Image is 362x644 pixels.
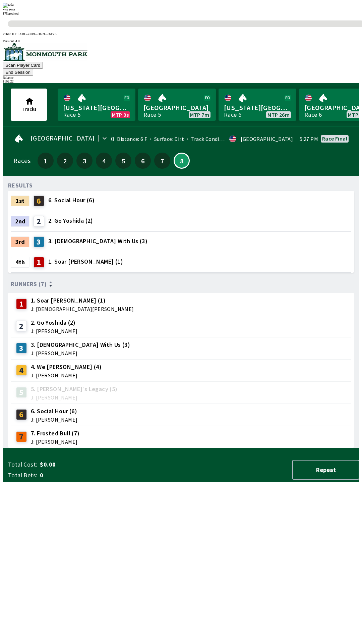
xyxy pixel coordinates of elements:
button: 7 [154,153,170,169]
div: You Won [3,8,359,12]
div: RESULTS [8,183,33,188]
span: 3. [DEMOGRAPHIC_DATA] With Us (3) [48,237,147,246]
div: Public ID: [3,32,359,36]
span: J: [PERSON_NAME] [31,373,102,378]
span: [US_STATE][GEOGRAPHIC_DATA] [63,103,130,112]
div: Races [13,158,31,163]
button: 2 [57,153,73,169]
span: 3 [78,158,91,163]
span: J: [PERSON_NAME] [31,395,118,400]
span: MTP 7m [190,112,209,117]
span: Track Condition: Firm [184,136,243,142]
span: 5. [PERSON_NAME]'s Legacy (5) [31,385,118,393]
a: [GEOGRAPHIC_DATA]Race 5MTP 7m [138,89,216,121]
span: [GEOGRAPHIC_DATA] [31,136,95,141]
span: 0 [40,471,145,479]
span: J: [PERSON_NAME] [31,328,77,334]
span: 1. Soar [PERSON_NAME] (1) [31,296,134,305]
div: 4 [16,365,27,376]
button: Tracks [11,89,47,121]
div: 5 [16,387,27,398]
span: 4. We [PERSON_NAME] (4) [31,363,102,371]
div: 6 [34,196,44,206]
span: 7 [156,158,169,163]
div: Race 5 [143,112,161,117]
span: J: [PERSON_NAME] [31,351,130,356]
span: MTP 0s [112,112,129,117]
div: Race 5 [63,112,80,117]
span: Repeat [298,466,353,474]
span: Surface: Dirt [147,136,184,142]
span: [GEOGRAPHIC_DATA] [143,103,210,112]
div: Version 1.4.0 [3,39,359,43]
span: 1. Soar [PERSON_NAME] (1) [48,257,123,266]
div: [GEOGRAPHIC_DATA] [241,136,293,142]
div: 1st [11,196,29,206]
a: [US_STATE][GEOGRAPHIC_DATA]Race 6MTP 26m [219,89,296,121]
div: 2 [34,216,44,227]
div: 3 [34,236,44,247]
div: 2 [16,321,27,331]
span: Runners (7) [11,281,47,287]
span: [US_STATE][GEOGRAPHIC_DATA] [224,103,291,112]
div: 1 [34,257,44,268]
span: 2. Go Yoshida (2) [48,216,93,225]
span: 2. Go Yoshida (2) [31,318,77,327]
div: 4th [11,257,29,268]
span: 6 [136,158,149,163]
button: 1 [38,153,54,169]
span: J: [PERSON_NAME] [31,417,77,422]
span: 6. Social Hour (6) [31,407,77,416]
span: J: [DEMOGRAPHIC_DATA][PERSON_NAME] [31,306,134,312]
div: 6 [16,409,27,420]
div: Runners (7) [11,281,351,287]
span: 7. Frosted Bull (7) [31,429,80,438]
span: $ 75 credited [3,12,18,15]
a: [US_STATE][GEOGRAPHIC_DATA]Race 5MTP 0s [58,89,135,121]
span: 6. Social Hour (6) [48,196,95,205]
span: 4 [98,158,110,163]
button: Repeat [292,460,359,480]
span: $0.00 [40,461,145,469]
div: Race 6 [224,112,241,117]
button: End Session [3,69,33,76]
div: 2nd [11,216,29,227]
div: Race 6 [304,112,322,117]
button: 3 [76,153,93,169]
span: Distance: 6 F [117,136,147,142]
img: tada [3,3,14,8]
span: 2 [59,158,71,163]
span: 3. [DEMOGRAPHIC_DATA] With Us (3) [31,340,130,349]
div: 1 [16,299,27,309]
div: 7 [16,431,27,442]
span: Total Cost: [8,461,37,469]
div: 0 [111,136,114,142]
img: venue logo [3,43,87,61]
span: MTP 26m [267,112,290,117]
div: Race final [322,136,347,141]
div: 3rd [11,236,29,247]
span: 8 [176,159,187,162]
span: J: [PERSON_NAME] [31,439,80,444]
span: LXRG-ZUPG-HG2G-DAYK [17,32,57,36]
button: Scan Player Card [3,62,43,69]
div: Balance [3,76,359,79]
span: Total Bets: [8,471,37,479]
div: $ 162.22 [3,79,359,83]
span: 5:27 PM [300,136,318,142]
button: 5 [115,153,131,169]
button: 4 [96,153,112,169]
span: 5 [117,158,130,163]
button: 8 [174,153,190,169]
button: 6 [135,153,151,169]
div: 3 [16,343,27,354]
span: Tracks [22,106,37,112]
span: 1 [39,158,52,163]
